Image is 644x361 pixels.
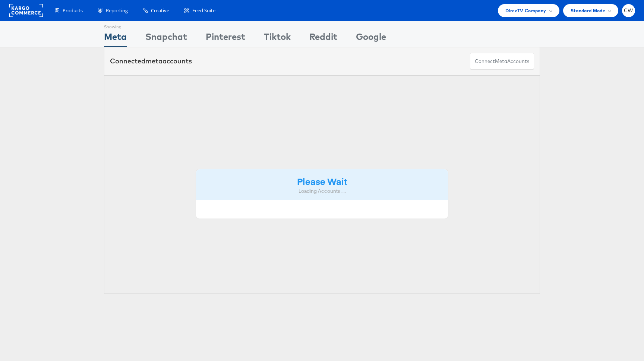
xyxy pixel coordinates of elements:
[206,30,245,47] div: Pinterest
[202,188,442,195] div: Loading Accounts ....
[624,8,633,13] span: CW
[151,7,169,14] span: Creative
[192,7,215,14] span: Feed Suite
[104,30,127,47] div: Meta
[495,58,507,65] span: meta
[63,7,83,14] span: Products
[470,53,534,70] button: ConnectmetaAccounts
[104,21,127,30] div: Showing
[309,30,337,47] div: Reddit
[356,30,386,47] div: Google
[571,7,605,15] span: Standard Mode
[145,57,162,65] span: meta
[505,7,546,15] span: DirecTV Company
[264,30,291,47] div: Tiktok
[106,7,128,14] span: Reporting
[297,175,347,187] strong: Please Wait
[145,30,187,47] div: Snapchat
[110,56,192,66] div: Connected accounts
